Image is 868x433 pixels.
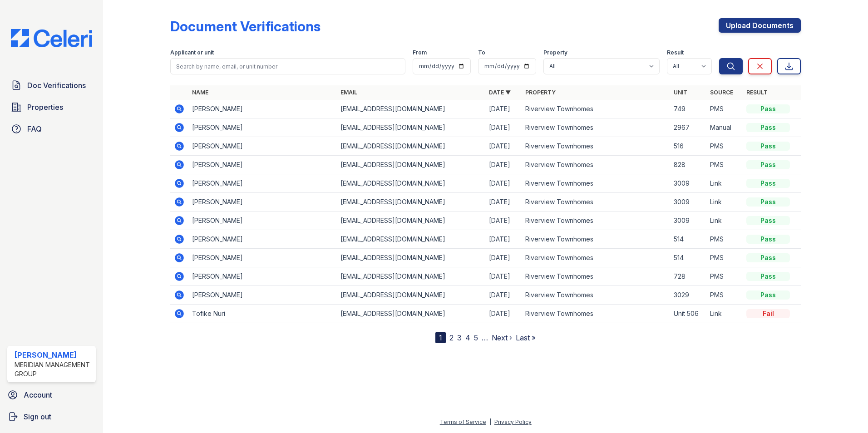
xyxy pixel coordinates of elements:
[485,212,522,230] td: [DATE]
[457,333,462,342] a: 3
[670,249,706,267] td: 514
[188,286,337,305] td: [PERSON_NAME]
[746,290,790,300] div: Pass
[706,193,743,212] td: Link
[337,174,485,193] td: [EMAIL_ADDRESS][DOMAIN_NAME]
[4,386,99,404] a: Account
[4,29,99,47] img: CE_Logo_Blue-a8612792a0a2168367f1c8372b55b34899dd931a85d93a1a3d3e32e68fde9ad4.png
[746,89,768,96] a: Result
[543,49,567,56] label: Property
[170,58,405,74] input: Search by name, email, or unit number
[15,360,92,379] div: Meridian Management Group
[492,333,512,342] a: Next ›
[27,123,42,134] span: FAQ
[485,174,522,193] td: [DATE]
[706,118,743,137] td: Manual
[170,18,321,34] div: Document Verifications
[449,333,454,342] a: 2
[670,100,706,118] td: 749
[24,389,52,400] span: Account
[522,249,670,267] td: Riverview Townhomes
[337,230,485,249] td: [EMAIL_ADDRESS][DOMAIN_NAME]
[706,249,743,267] td: PMS
[489,89,511,96] a: Date ▼
[7,76,96,94] a: Doc Verifications
[7,120,96,138] a: FAQ
[24,411,51,422] span: Sign out
[474,333,478,342] a: 5
[670,230,706,249] td: 514
[188,156,337,174] td: [PERSON_NAME]
[525,89,556,96] a: Property
[337,286,485,305] td: [EMAIL_ADDRESS][DOMAIN_NAME]
[15,349,92,360] div: [PERSON_NAME]
[522,230,670,249] td: Riverview Townhomes
[670,137,706,156] td: 516
[485,305,522,323] td: [DATE]
[746,179,790,188] div: Pass
[485,286,522,305] td: [DATE]
[485,137,522,156] td: [DATE]
[478,49,485,56] label: To
[337,193,485,212] td: [EMAIL_ADDRESS][DOMAIN_NAME]
[188,100,337,118] td: [PERSON_NAME]
[188,305,337,323] td: Tofike Nuri
[188,212,337,230] td: [PERSON_NAME]
[706,137,743,156] td: PMS
[413,49,427,56] label: From
[746,235,790,244] div: Pass
[719,18,801,33] a: Upload Documents
[746,142,790,151] div: Pass
[482,332,488,343] span: …
[465,333,470,342] a: 4
[337,305,485,323] td: [EMAIL_ADDRESS][DOMAIN_NAME]
[670,267,706,286] td: 728
[522,118,670,137] td: Riverview Townhomes
[706,267,743,286] td: PMS
[440,418,486,425] a: Terms of Service
[746,197,790,207] div: Pass
[710,89,733,96] a: Source
[670,212,706,230] td: 3009
[746,123,790,132] div: Pass
[188,118,337,137] td: [PERSON_NAME]
[522,156,670,174] td: Riverview Townhomes
[485,118,522,137] td: [DATE]
[746,253,790,262] div: Pass
[337,212,485,230] td: [EMAIL_ADDRESS][DOMAIN_NAME]
[670,305,706,323] td: Unit 506
[4,408,99,426] a: Sign out
[522,212,670,230] td: Riverview Townhomes
[670,118,706,137] td: 2967
[522,100,670,118] td: Riverview Townhomes
[494,418,532,425] a: Privacy Policy
[188,193,337,212] td: [PERSON_NAME]
[337,249,485,267] td: [EMAIL_ADDRESS][DOMAIN_NAME]
[746,216,790,225] div: Pass
[489,418,491,425] div: |
[27,80,86,91] span: Doc Verifications
[435,332,446,343] div: 1
[337,267,485,286] td: [EMAIL_ADDRESS][DOMAIN_NAME]
[706,100,743,118] td: PMS
[337,156,485,174] td: [EMAIL_ADDRESS][DOMAIN_NAME]
[188,137,337,156] td: [PERSON_NAME]
[485,193,522,212] td: [DATE]
[522,174,670,193] td: Riverview Townhomes
[337,137,485,156] td: [EMAIL_ADDRESS][DOMAIN_NAME]
[7,98,96,116] a: Properties
[667,49,684,56] label: Result
[706,156,743,174] td: PMS
[670,156,706,174] td: 828
[485,267,522,286] td: [DATE]
[170,49,214,56] label: Applicant or unit
[337,118,485,137] td: [EMAIL_ADDRESS][DOMAIN_NAME]
[706,286,743,305] td: PMS
[522,267,670,286] td: Riverview Townhomes
[188,249,337,267] td: [PERSON_NAME]
[746,309,790,318] div: Fail
[746,160,790,169] div: Pass
[670,193,706,212] td: 3009
[706,230,743,249] td: PMS
[522,137,670,156] td: Riverview Townhomes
